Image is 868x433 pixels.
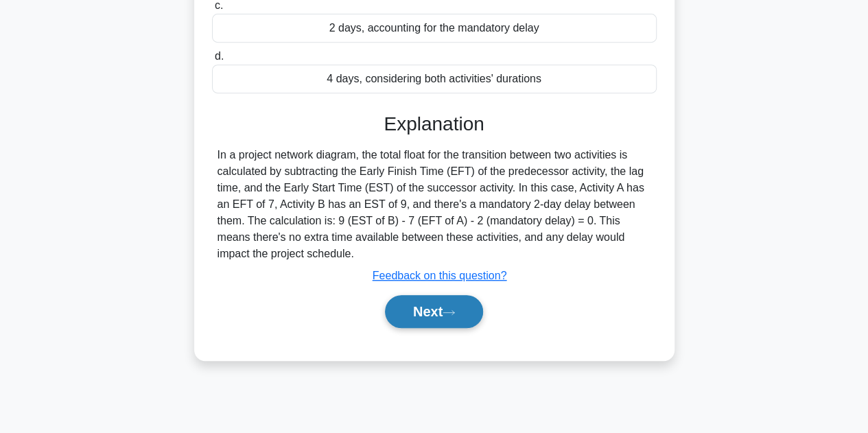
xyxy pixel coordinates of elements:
[220,113,648,136] h3: Explanation
[373,270,507,281] a: Feedback on this question?
[212,14,657,43] div: 2 days, accounting for the mandatory delay
[218,147,651,262] div: In a project network diagram, the total float for the transition between two activities is calcul...
[212,65,657,93] div: 4 days, considering both activities' durations
[215,50,224,62] span: d.
[385,295,483,328] button: Next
